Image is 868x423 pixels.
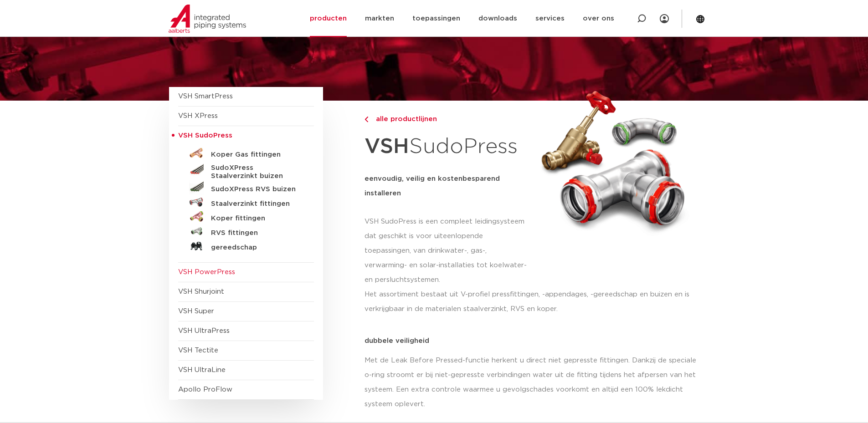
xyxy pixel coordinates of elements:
[211,151,301,159] h5: Koper Gas fittingen
[178,160,314,180] a: SudoXPress Staalverzinkt buizen
[365,129,529,164] h1: SudoPress
[178,269,235,275] a: VSH PowerPress
[211,164,301,180] h5: SudoXPress Staalverzinkt buizen
[178,288,224,295] a: VSH Shurjoint
[365,287,699,316] p: Het assortiment bestaat uit V-profiel pressfittingen, -appendages, -gereedschap en buizen en is v...
[211,185,301,194] h5: SudoXPress RVS buizen
[178,367,226,373] a: VSH UltraLine
[178,132,232,139] span: VSH SudoPress
[365,114,529,125] a: alle productlijnen
[178,195,314,209] a: Staalverzinkt fittingen
[178,112,218,119] a: VSH XPress
[178,327,230,334] a: VSH UltraPress
[178,386,232,393] a: Apollo ProFlow
[365,214,529,287] p: VSH SudoPress is een compleet leidingsysteem dat geschikt is voor uiteenlopende toepassingen, van...
[211,200,301,208] h5: Staalverzinkt fittingen
[178,224,314,239] a: RVS fittingen
[178,239,314,253] a: gereedschap
[178,146,314,160] a: Koper Gas fittingen
[178,180,314,195] a: SudoXPress RVS buizen
[178,308,214,315] a: VSH Super
[178,209,314,224] a: Koper fittingen
[178,347,218,354] a: VSH Tectite
[365,136,409,157] strong: VSH
[365,337,699,344] p: dubbele veiligheid
[211,229,301,237] h5: RVS fittingen
[365,175,500,197] strong: eenvoudig, veilig en kostenbesparend installeren
[365,117,368,122] img: chevron-right.svg
[211,214,301,223] h5: Koper fittingen
[211,244,301,252] h5: gereedschap
[370,116,437,122] span: alle productlijnen
[178,93,233,100] a: VSH SmartPress
[365,353,699,412] p: Met de Leak Before Pressed-functie herkent u direct niet gepresste fittingen. Dankzij de speciale...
